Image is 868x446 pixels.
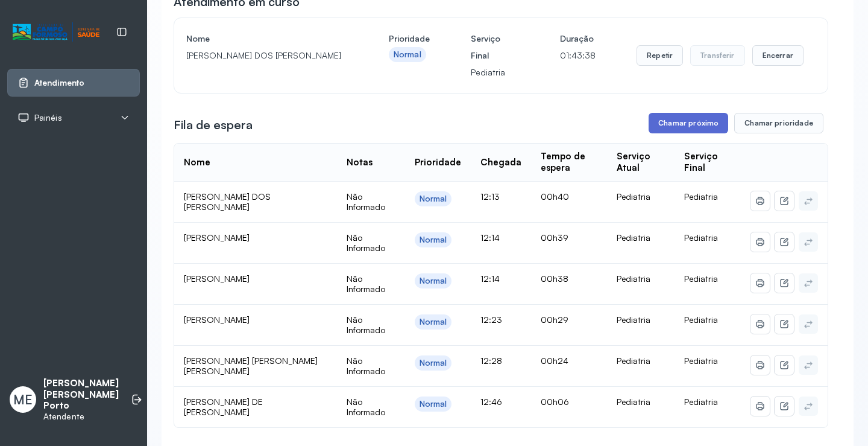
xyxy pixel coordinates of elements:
span: 12:14 [480,232,500,243]
div: Notas [347,157,373,168]
div: Pediatria [617,273,665,284]
span: 00h29 [541,314,568,325]
p: 01:43:38 [560,47,596,64]
button: Repetir [637,45,683,66]
span: Não Informado [347,355,385,377]
div: Serviço Atual [617,151,665,174]
p: [PERSON_NAME] [PERSON_NAME] Porto [43,378,119,412]
h4: Prioridade [389,30,430,47]
span: 00h39 [541,232,568,243]
div: Pediatria [617,191,665,202]
div: Normal [420,399,447,409]
span: Não Informado [347,397,385,418]
h4: Nome [186,30,348,47]
div: Prioridade [415,157,461,168]
div: Pediatria [617,355,665,366]
span: Não Informado [347,232,385,253]
span: Pediatria [684,314,718,325]
h4: Duração [560,30,596,47]
span: Pediatria [684,355,718,366]
h4: Serviço Final [471,30,519,64]
span: Não Informado [347,273,385,295]
span: Pediatria [684,191,718,202]
div: Tempo de espera [541,151,597,174]
div: Pediatria [617,397,665,407]
span: [PERSON_NAME] [184,273,250,284]
button: Chamar próximo [649,113,728,133]
h3: Fila de espera [174,116,253,133]
button: Transferir [690,45,745,66]
div: Pediatria [617,232,665,243]
span: Pediatria [684,273,718,284]
p: Pediatria [471,64,519,81]
button: Chamar prioridade [734,113,823,133]
span: 00h06 [541,397,569,407]
span: [PERSON_NAME] [PERSON_NAME] [PERSON_NAME] [184,355,318,377]
span: Pediatria [684,397,718,407]
div: Chegada [480,157,521,168]
span: 00h40 [541,191,569,202]
span: Não Informado [347,191,385,212]
button: Encerrar [752,45,804,66]
div: Normal [394,49,421,60]
span: 12:46 [480,397,502,407]
div: Nome [184,157,210,168]
span: [PERSON_NAME] [184,314,250,325]
div: Normal [420,194,447,204]
span: 12:13 [480,191,500,202]
span: Painéis [34,113,62,123]
div: Normal [420,317,447,327]
span: [PERSON_NAME] DOS [PERSON_NAME] [184,191,271,212]
span: [PERSON_NAME] [184,232,250,243]
div: Pediatria [617,314,665,325]
span: 12:14 [480,273,500,284]
div: Serviço Final [684,151,731,174]
span: ME [13,392,33,407]
div: Normal [420,358,447,368]
div: Normal [420,235,447,245]
div: Normal [420,276,447,286]
span: 00h38 [541,273,568,284]
span: 12:28 [480,355,502,366]
span: [PERSON_NAME] DE [PERSON_NAME] [184,397,263,418]
span: Não Informado [347,314,385,336]
a: Atendimento [17,77,130,89]
p: Atendente [43,412,119,422]
span: 12:23 [480,314,502,325]
span: Pediatria [684,232,718,243]
img: Logotipo do estabelecimento [13,22,99,42]
span: Atendimento [34,78,84,88]
p: [PERSON_NAME] DOS [PERSON_NAME] [186,47,348,64]
span: 00h24 [541,355,568,366]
